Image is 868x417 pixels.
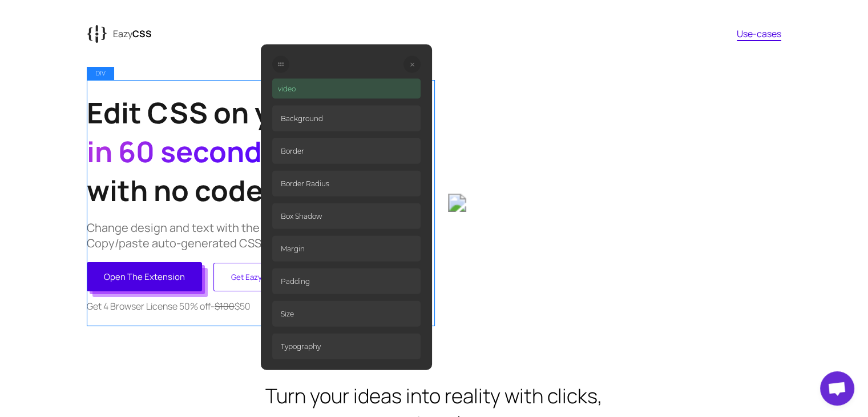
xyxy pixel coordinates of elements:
[113,27,152,40] p: Eazy
[87,132,277,171] span: in 60 seconds
[213,263,322,291] button: Get EazyCSS for $25
[87,300,434,312] p: - $50
[87,21,152,46] a: {{EazyCSS
[215,300,235,312] strike: $100
[87,24,95,42] tspan: {
[87,262,202,291] button: Open The Extension
[448,194,781,212] img: 6b047dab-316a-43c3-9607-f359b430237e_aasl3q.gif
[737,27,781,40] a: Use-cases
[87,93,434,210] h1: Edit CSS on your website with no code.
[132,27,152,40] span: CSS
[99,26,107,43] tspan: {
[87,300,211,312] span: Get 4 Browser License 50% off
[87,220,434,251] p: Change design and text with the Chrome Extension. Copy/paste auto-generated CSS code anywhere.
[820,371,854,406] a: Chat abierto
